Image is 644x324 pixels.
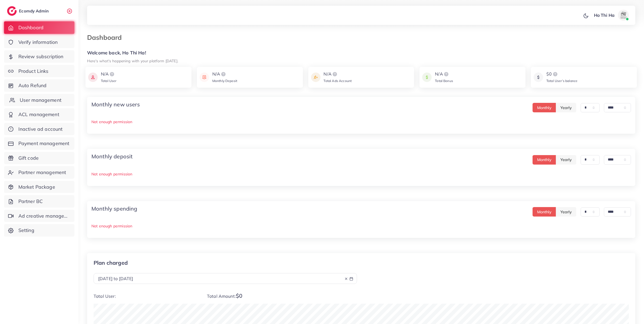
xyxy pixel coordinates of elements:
[109,71,115,77] img: logo
[324,71,352,77] div: N/A
[591,10,631,21] a: Ho Thi Haavatar
[212,71,237,77] div: N/A
[87,58,178,63] small: Here's what's happening with your platform [DATE].
[236,292,242,299] span: $0
[18,227,34,234] span: Setting
[4,94,74,106] a: User management
[91,223,631,229] p: Not enough permission
[4,50,74,63] a: Review subscription
[18,39,58,46] span: Verify information
[7,6,17,16] img: logo
[4,195,74,208] a: Partner BC
[556,103,576,112] button: Yearly
[4,152,74,164] a: Gift code
[101,79,117,83] span: Total User
[98,276,133,281] span: [DATE] to [DATE]
[18,169,66,176] span: Partner management
[4,123,74,135] a: Inactive ad account
[18,68,49,75] span: Product Links
[88,71,98,84] img: icon payment
[19,8,50,14] h2: Ecomdy Admin
[94,293,198,299] p: Total User:
[534,71,543,84] img: icon payment
[91,101,140,108] h4: Monthly new users
[533,207,556,217] button: Monthly
[94,260,357,266] p: Plan charged
[220,71,227,77] img: logo
[7,6,50,16] a: logoEcomdy Admin
[18,24,44,31] span: Dashboard
[435,71,453,77] div: N/A
[91,171,631,177] p: Not enough permission
[4,36,74,48] a: Verify information
[18,126,63,133] span: Inactive ad account
[4,79,74,92] a: Auto Refund
[101,71,117,77] div: N/A
[87,34,126,41] h3: Dashboard
[422,71,432,84] img: icon payment
[594,12,615,18] p: Ho Thi Ha
[311,71,321,84] img: icon payment
[18,198,43,205] span: Partner BC
[324,79,352,83] span: Total Ads Account
[4,166,74,179] a: Partner management
[18,155,39,162] span: Gift code
[20,97,61,104] span: User management
[4,108,74,121] a: ACL management
[212,79,237,83] span: Monthly Deposit
[556,155,576,165] button: Yearly
[91,119,631,125] p: Not enough permission
[18,82,47,89] span: Auto Refund
[91,153,133,160] h4: Monthly deposit
[18,53,64,60] span: Review subscription
[4,65,74,77] a: Product Links
[533,155,556,165] button: Monthly
[87,50,635,56] h5: Welcome back, Ho Thi Ha!
[546,71,577,77] div: $0
[443,71,450,77] img: logo
[200,71,209,84] img: icon payment
[4,21,74,34] a: Dashboard
[18,111,59,118] span: ACL management
[4,210,74,222] a: Ad creative management
[618,10,629,21] img: avatar
[4,224,74,237] a: Setting
[18,184,55,191] span: Market Package
[207,293,357,299] p: Total Amount:
[552,71,559,77] img: logo
[546,79,577,83] span: Total User’s balance
[18,140,70,147] span: Payment management
[533,103,556,112] button: Monthly
[435,79,453,83] span: Total Bonus
[4,181,74,193] a: Market Package
[91,205,137,212] h4: Monthly spending
[556,207,576,217] button: Yearly
[18,212,70,220] span: Ad creative management
[332,71,338,77] img: logo
[4,137,74,150] a: Payment management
